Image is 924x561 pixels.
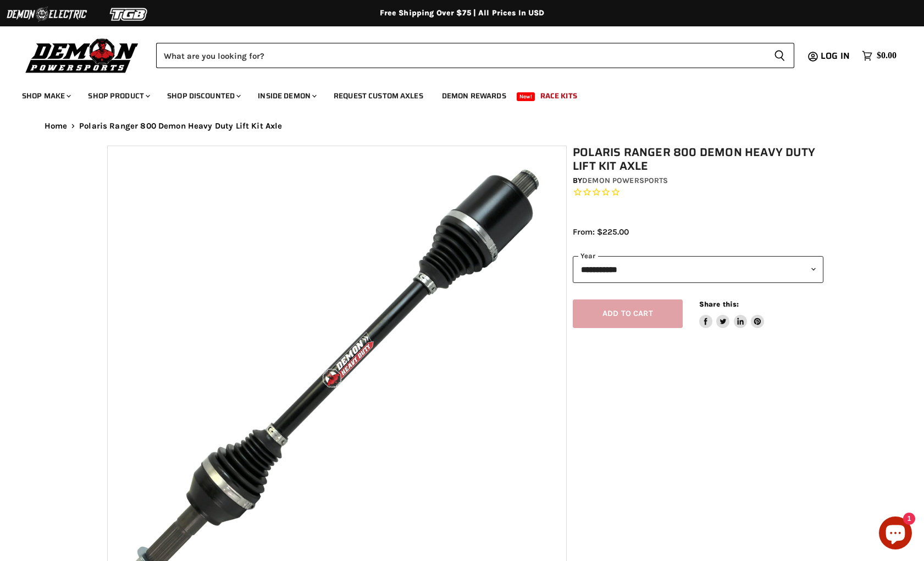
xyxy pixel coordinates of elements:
span: Share this: [699,300,739,308]
span: New! [517,92,535,101]
form: Product [156,43,794,68]
a: Shop Discounted [159,85,247,107]
span: Log in [821,49,850,63]
input: Search [156,43,765,68]
aside: Share this: [699,299,765,329]
ul: Main menu [14,80,894,107]
inbox-online-store-chat: Shopify online store chat [876,516,915,552]
button: Search [765,43,794,68]
a: Shop Product [80,85,157,107]
div: Free Shipping Over $75 | All Prices In USD [23,8,902,18]
img: Demon Powersports [22,36,142,75]
span: Polaris Ranger 800 Demon Heavy Duty Lift Kit Axle [79,121,282,131]
div: by [573,175,823,187]
a: Request Custom Axles [325,85,431,107]
span: $0.00 [877,51,897,61]
a: Demon Powersports [582,176,668,185]
a: Race Kits [532,85,585,107]
img: TGB Logo 2 [88,4,170,25]
nav: Breadcrumbs [23,121,902,131]
a: Shop Make [14,85,78,107]
img: Demon Electric Logo 2 [5,4,88,25]
a: Log in [816,51,856,61]
a: Inside Demon [250,85,323,107]
a: Demon Rewards [434,85,514,107]
a: Home [45,121,68,131]
h1: Polaris Ranger 800 Demon Heavy Duty Lift Kit Axle [573,146,823,173]
a: $0.00 [856,48,902,64]
select: year [573,256,823,283]
span: Rated 0.0 out of 5 stars 0 reviews [573,187,823,198]
span: From: $225.00 [573,227,629,237]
